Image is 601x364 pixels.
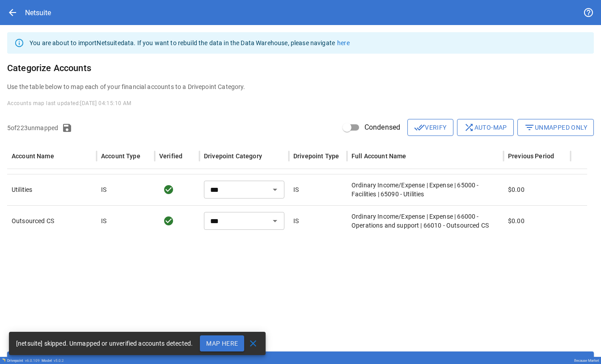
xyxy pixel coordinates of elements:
[351,152,406,160] div: Full Account Name
[414,122,425,133] span: done_all
[517,119,594,136] button: Unmapped Only
[457,119,514,136] button: Auto-map
[42,359,64,363] div: Model
[25,8,51,17] div: Netsuite
[7,61,594,75] h6: Categorize Accounts
[16,335,193,351] div: [netsuite] skipped. Unmapped or unverified accounts detected.
[12,216,92,225] p: Outsourced CS
[12,152,54,160] div: Account Name
[293,185,299,194] p: IS
[159,152,182,160] div: Verified
[464,122,474,133] span: shuffle
[30,35,350,51] div: You are about to import Netsuite data. If you want to rebuild the data in the Data Warehouse, ple...
[54,359,64,363] span: v 5.0.2
[351,181,499,199] p: Ordinary Income/Expense | Expense | 65000 - Facilities | 65090 - Utilities
[101,185,106,194] p: IS
[508,216,525,225] p: $0.00
[200,335,244,351] button: Map Here
[508,185,525,194] p: $0.00
[7,100,131,106] span: Accounts map last updated: [DATE] 04:15:10 AM
[25,359,40,363] span: v 6.0.109
[101,216,106,225] p: IS
[101,152,140,160] div: Account Type
[2,358,5,362] img: Drivepoint
[12,185,92,194] p: Utilities
[574,359,599,363] div: Because Market
[508,152,554,160] div: Previous Period
[248,338,258,349] span: close
[7,82,594,91] p: Use the table below to map each of your financial accounts to a Drivepoint Category.
[407,119,453,136] button: Verify
[269,215,281,227] button: Open
[524,122,535,133] span: filter_list
[269,183,281,196] button: Open
[337,39,350,47] a: here
[293,152,339,160] div: Drivepoint Type
[351,212,499,230] p: Ordinary Income/Expense | Expense | 66000 - Operations and support | 66010 - Outsourced CS
[7,359,40,363] div: Drivepoint
[293,216,299,225] p: IS
[364,122,400,133] span: Condensed
[7,123,58,132] p: 5 of 223 unmapped
[204,152,262,160] div: Drivepoint Category
[7,7,18,18] span: arrow_back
